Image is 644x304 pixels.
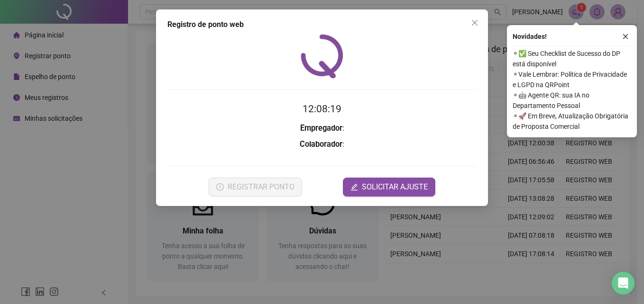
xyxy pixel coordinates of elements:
div: Open Intercom Messenger [612,272,635,295]
button: editSOLICITAR AJUSTE [343,178,435,197]
h3: : [167,122,477,134]
span: ⚬ 🚀 Em Breve, Atualização Obrigatória de Proposta Comercial [513,111,631,132]
span: close [471,19,478,27]
span: edit [350,183,358,191]
strong: Empregador [300,124,342,133]
span: ⚬ 🤖 Agente QR: sua IA no Departamento Pessoal [513,90,631,111]
strong: Colaborador [300,140,342,149]
span: close [622,33,629,40]
button: REGISTRAR PONTO [209,178,302,197]
span: ⚬ ✅ Seu Checklist de Sucesso do DP está disponível [513,48,631,69]
button: Close [467,15,482,30]
div: Registro de ponto web [167,19,477,30]
time: 12:08:19 [303,103,341,115]
h3: : [167,138,477,151]
img: QRPoint [301,34,343,78]
span: SOLICITAR AJUSTE [362,181,428,193]
span: ⚬ Vale Lembrar: Política de Privacidade e LGPD na QRPoint [513,69,631,90]
span: Novidades ! [513,31,547,42]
